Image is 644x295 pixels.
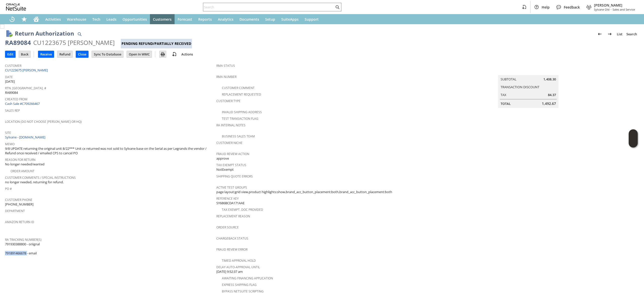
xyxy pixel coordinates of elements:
span: Support [305,17,319,22]
span: No longer needed/wanted [5,162,45,167]
a: Fraud Review Action [216,152,249,156]
input: Search [203,4,334,10]
a: Warehouse [64,14,89,24]
span: 9/8 UPDATE returning the original unit 8/22*** Unit cx returned was not sold to Sylvane base on t... [5,146,214,156]
a: Department [5,209,25,213]
span: Sylvane Old [594,8,610,11]
a: Active Test Groups [216,185,247,190]
svg: Search [334,4,340,10]
img: Print [160,51,166,57]
svg: Recent Records [9,16,15,22]
a: Customer [5,64,21,68]
a: Search [624,30,639,38]
a: Tech [89,14,103,24]
span: [DATE] 9:52:37 am [216,269,243,274]
a: Transaction Discount [501,85,539,89]
a: Support [302,14,322,24]
a: Bypass NetSuite Scripting [222,289,264,293]
a: Forecast [175,14,195,24]
span: Forecast [178,17,192,22]
a: Delay Auto-Approval Until [216,265,260,269]
div: RA89084 [5,39,31,47]
a: Fraud Review Error [216,247,248,252]
span: approve [216,156,229,161]
a: Setup [262,14,278,24]
iframe: Click here to launch Oracle Guided Learning Help Panel [629,129,638,147]
span: Sales and Service [613,8,635,11]
svg: Shortcuts [21,16,27,22]
a: Timed Approval Hold [222,258,256,263]
a: Date [5,75,13,79]
a: Sylvane - [DOMAIN_NAME] [5,135,47,139]
a: Opportunities [119,14,150,24]
span: Customers [153,17,172,22]
input: Close [76,51,88,57]
a: RMA Status [216,64,235,68]
a: Invalid Shipping Address [222,110,262,114]
h1: Return Authorization [15,29,74,38]
caption: Summary [498,67,558,75]
a: List [615,30,624,38]
a: Express Shipping Flag [222,283,257,287]
a: Customer Phone [5,198,32,202]
input: Back [19,51,30,57]
input: Sync To Database [92,51,123,57]
a: Replacement reason [216,214,250,218]
span: Help [542,5,550,10]
a: Tax Exempt. Doc Provided [222,208,263,212]
span: SuiteApps [281,17,299,22]
a: Activities [42,14,64,24]
a: RA Tracking Number(s) [5,238,42,242]
a: Cash Sale #C709266467 [5,101,40,106]
a: Subtotal [501,77,516,81]
a: Amazon Return ID [5,220,34,224]
span: page layout:grid view,product highlights:show,brand_acc_button_placement:both,brand_acc_button_pl... [216,190,392,194]
a: RMA Number [216,75,236,79]
span: SY686BCDA171AAE [216,201,245,205]
input: Print [159,51,166,57]
img: add-record.svg [171,51,177,57]
a: Total [501,101,511,106]
a: Home [30,14,42,24]
svg: logo [6,4,26,11]
a: Business Sales Team [222,134,255,138]
span: RA89084 [5,90,18,95]
a: Documents [236,14,262,24]
a: CU1223675 [PERSON_NAME] [5,68,49,72]
span: [DATE] [5,79,15,84]
a: Customer Comment [222,86,255,90]
a: Created From [5,97,27,101]
span: Analytics [218,17,233,22]
a: Actions [179,52,195,56]
a: Test Transaction Flag [222,116,258,121]
a: Shipping Quote Errors [216,174,253,179]
span: Warehouse [67,17,86,22]
a: Awaiting Financing Application [222,276,273,280]
span: - [611,8,612,11]
a: Leads [103,14,119,24]
img: Next [607,31,613,37]
a: Order Source [216,225,239,229]
a: Replacement Requested [222,92,261,97]
input: Open In WMC [127,51,152,57]
a: Analytics [215,14,236,24]
img: Quick Find [76,31,83,37]
span: NotExempt [216,167,234,172]
span: Feedback [564,5,580,10]
a: Location (Do Not Choose [PERSON_NAME] or HQ) [5,120,82,124]
a: Recent Records [6,14,18,24]
span: 84.37 [548,93,556,97]
span: 1,492.67 [542,101,556,106]
span: Opportunities [123,17,147,22]
a: Reference Key [216,196,239,201]
div: CU1223675 [PERSON_NAME] [33,39,115,47]
span: 791930388800 - oriignal 791891466678 - email [5,242,40,256]
span: 1,408.30 [543,77,556,82]
a: Memo [5,142,15,146]
span: Oracle Guided Learning Widget. To move around, please hold and drag [629,139,638,148]
span: Leads [106,17,116,22]
span: Setup [265,17,275,22]
a: Site [5,131,11,135]
input: Refund [57,51,72,57]
a: Tax Exempt Status [216,163,246,167]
